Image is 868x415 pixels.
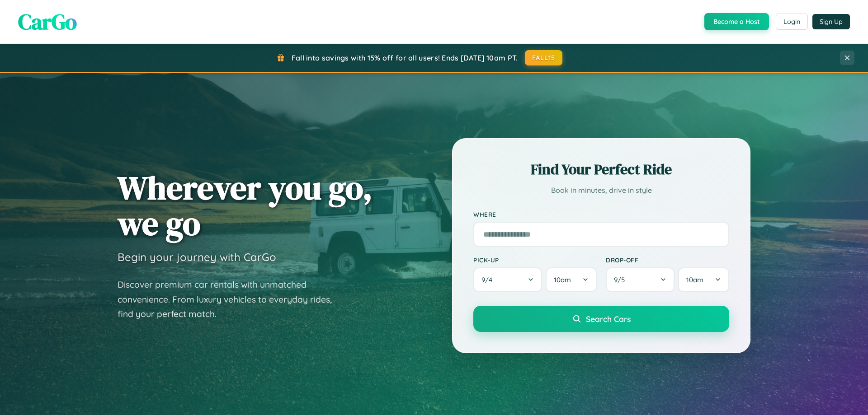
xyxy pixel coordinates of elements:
[525,50,563,65] button: FALL15
[473,184,729,197] p: Book in minutes, drive in style
[678,267,729,292] button: 10am
[118,250,276,264] h3: Begin your journey with CarGo
[614,275,629,284] span: 9 / 5
[473,256,597,264] label: Pick-up
[473,210,729,218] label: Where
[586,314,631,324] span: Search Cars
[776,14,808,30] button: Login
[704,13,769,30] button: Become a Host
[473,159,729,179] h2: Find Your Perfect Ride
[812,14,850,29] button: Sign Up
[481,275,497,284] span: 9 / 4
[473,267,542,292] button: 9/4
[473,306,729,332] button: Search Cars
[554,275,571,284] span: 10am
[292,53,518,62] span: Fall into savings with 15% off for all users! Ends [DATE] 10am PT.
[606,256,729,264] label: Drop-off
[606,267,675,292] button: 9/5
[546,267,597,292] button: 10am
[686,275,703,284] span: 10am
[118,170,373,241] h1: Wherever you go, we go
[118,277,344,322] p: Discover premium car rentals with unmatched convenience. From luxury vehicles to everyday rides, ...
[18,7,77,37] span: CarGo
